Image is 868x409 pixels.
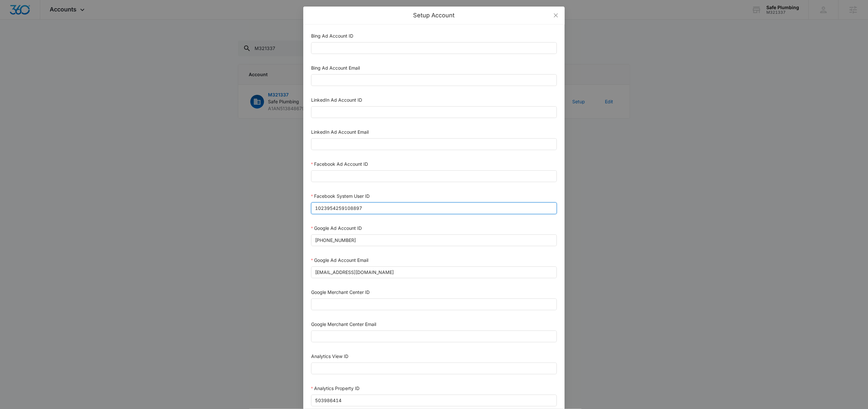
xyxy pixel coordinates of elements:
label: Google Merchant Center Email [311,321,376,327]
input: Analytics View ID [311,363,557,374]
label: Bing Ad Account Email [311,65,360,71]
input: Bing Ad Account ID [311,42,557,54]
span: close [553,13,559,18]
input: Google Merchant Center Email [311,331,557,342]
input: LinkedIn Ad Account ID [311,106,557,118]
label: Google Ad Account ID [311,225,362,231]
label: Google Merchant Center ID [311,289,370,295]
input: Google Ad Account Email [311,266,557,278]
input: Facebook System User ID [311,202,557,214]
input: Google Merchant Center ID [311,298,557,310]
input: Bing Ad Account Email [311,74,557,86]
label: Google Ad Account Email [311,257,368,263]
input: Facebook Ad Account ID [311,170,557,182]
label: Facebook System User ID [311,193,370,199]
label: Analytics Property ID [311,385,359,391]
button: Close [547,7,565,24]
input: LinkedIn Ad Account Email [311,138,557,150]
div: Setup Account [311,12,557,19]
label: Bing Ad Account ID [311,33,353,39]
input: Google Ad Account ID [311,234,557,246]
label: LinkedIn Ad Account Email [311,129,369,135]
label: LinkedIn Ad Account ID [311,97,362,103]
label: Analytics View ID [311,353,348,359]
label: Facebook Ad Account ID [311,161,368,167]
input: Analytics Property ID [311,395,557,406]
